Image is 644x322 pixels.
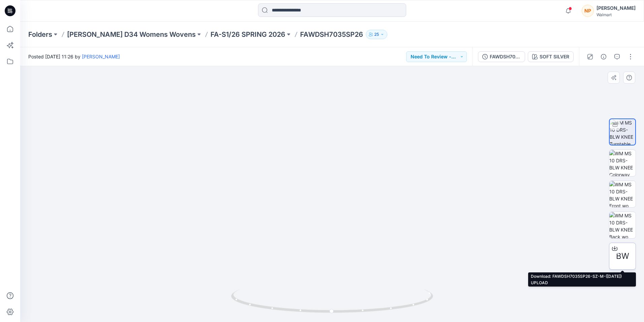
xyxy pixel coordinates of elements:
[540,53,569,60] div: SOFT SILVER
[28,30,52,39] a: Folders
[609,181,636,207] img: WM MS 10 DRS-BLW KNEE Front wo Avatar
[211,30,285,39] a: FA-S1/26 SPRING 2026
[598,51,609,62] button: Details
[490,53,521,60] div: FAWDSH7035SP26
[374,31,379,38] p: 25
[597,4,636,12] div: [PERSON_NAME]
[67,30,196,39] a: [PERSON_NAME] D34 Womens Wovens
[528,51,574,62] button: SOFT SILVER
[609,150,636,176] img: WM MS 10 DRS-BLW KNEE Colorway wo Avatar
[582,5,594,17] div: NP
[366,30,387,39] button: 25
[28,53,120,60] span: Posted [DATE] 11:26 by
[616,250,629,262] span: BW
[300,30,363,39] p: FAWDSH7035SP26
[597,12,636,17] div: Walmart
[82,54,120,59] a: [PERSON_NAME]
[609,212,636,238] img: WM MS 10 DRS-BLW KNEE Back wo Avatar
[478,51,525,62] button: FAWDSH7035SP26
[610,119,635,145] img: WM MS 10 DRS-BLW KNEE Turntable with Avatar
